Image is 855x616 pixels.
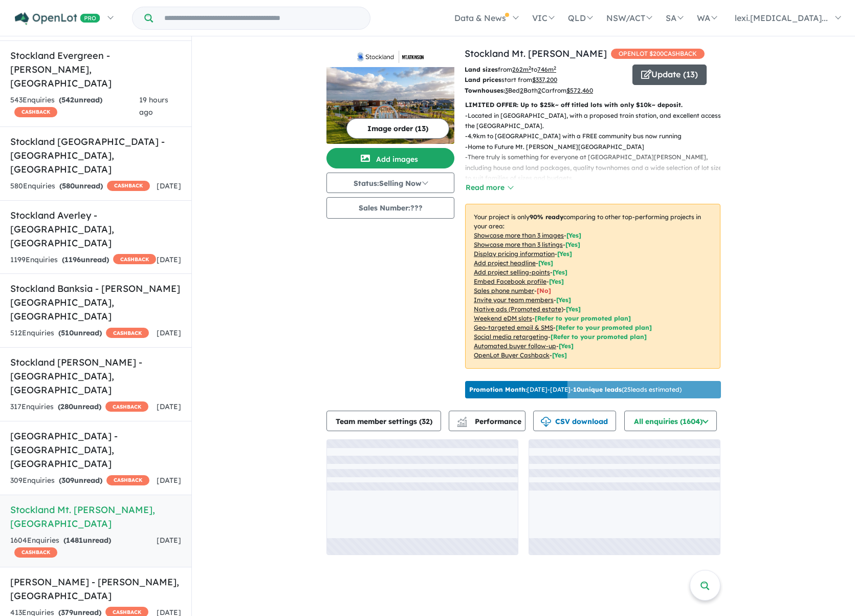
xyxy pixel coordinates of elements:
u: 2 [520,87,523,94]
p: Your project is only comparing to other top-performing projects in your area: - - - - - - - - - -... [465,204,720,369]
span: 309 [61,476,74,485]
span: OPENLOT $ 200 CASHBACK [611,49,705,59]
strong: ( unread) [62,255,109,264]
div: 1199 Enquir ies [10,254,156,266]
div: 317 Enquir ies [10,401,148,413]
sup: 2 [529,65,531,71]
b: Townhouses: [465,87,505,94]
u: Embed Facebook profile [474,278,546,285]
h5: [PERSON_NAME] - [PERSON_NAME] , [GEOGRAPHIC_DATA] [10,575,181,603]
div: 580 Enquir ies [10,180,150,193]
span: 510 [61,328,74,337]
strong: ( unread) [58,328,102,337]
u: Weekend eDM slots [474,314,532,322]
u: Display pricing information [474,250,555,258]
h5: Stockland Banksia - [PERSON_NAME][GEOGRAPHIC_DATA] , [GEOGRAPHIC_DATA] [10,282,181,323]
div: 1604 Enquir ies [10,535,157,559]
u: Showcase more than 3 listings [474,241,563,248]
span: [ Yes ] [557,250,572,258]
span: [DATE] [157,402,181,411]
a: Stockland Mt. [PERSON_NAME] [465,48,607,59]
u: 262 m [512,66,531,73]
u: Native ads (Promoted estate) [474,305,563,313]
div: 309 Enquir ies [10,475,149,487]
button: Read more [465,182,513,194]
p: - Home to Future Mt. [PERSON_NAME][GEOGRAPHIC_DATA] [465,142,729,152]
u: Add project selling-points [474,268,550,276]
strong: ( unread) [59,181,103,190]
button: Status:Selling Now [326,173,454,193]
span: CASHBACK [113,254,156,264]
span: [ Yes ] [553,268,567,276]
button: All enquiries (1604) [624,411,717,431]
span: [DATE] [157,476,181,485]
span: 19 hours ago [139,95,168,117]
span: [Yes] [552,351,567,359]
sup: 2 [554,65,556,71]
h5: Stockland Evergreen - [PERSON_NAME] , [GEOGRAPHIC_DATA] [10,49,181,90]
u: Social media retargeting [474,333,548,341]
u: 3 [505,87,508,94]
u: Sales phone number [474,287,534,294]
span: CASHBACK [105,401,148,412]
span: [Refer to your promoted plan] [556,324,652,331]
button: Add images [326,148,454,168]
u: $ 572,460 [566,87,593,94]
span: [Yes] [566,305,581,313]
span: [ Yes ] [538,259,553,267]
b: 10 unique leads [573,386,622,393]
img: Openlot PRO Logo White [15,12,100,25]
span: 580 [62,181,75,190]
h5: Stockland Averley - [GEOGRAPHIC_DATA] , [GEOGRAPHIC_DATA] [10,208,181,250]
button: Update (13) [632,65,707,85]
span: [Refer to your promoted plan] [535,314,631,322]
img: line-chart.svg [457,417,467,422]
span: CASHBACK [14,547,57,558]
b: Land sizes [465,66,498,73]
b: Promotion Month: [469,386,527,393]
span: [ Yes ] [549,278,564,285]
a: Stockland Mt. Atkinson - Truganina LogoStockland Mt. Atkinson - Truganina [326,47,454,144]
p: Bed Bath Car from [465,86,625,96]
u: Showcase more than 3 images [474,231,564,239]
p: [DATE] - [DATE] - ( 25 leads estimated) [469,385,682,394]
u: 2 [538,87,541,94]
strong: ( unread) [58,402,101,411]
span: [ No ] [537,287,551,294]
span: [Refer to your promoted plan] [551,333,647,341]
u: Add project headline [474,259,536,267]
span: Performance [458,417,521,426]
img: bar-chart.svg [457,420,467,427]
span: 32 [422,417,430,426]
u: 746 m [537,66,556,73]
span: CASHBACK [107,181,150,191]
b: 90 % ready [530,213,563,221]
input: Try estate name, suburb, builder or developer [155,7,368,29]
u: Automated buyer follow-up [474,342,556,350]
span: [ Yes ] [565,241,580,248]
button: Image order (13) [346,118,449,139]
span: lexi.[MEDICAL_DATA]... [735,13,828,23]
button: Performance [449,411,525,431]
span: CASHBACK [14,107,57,117]
u: Geo-targeted email & SMS [474,324,553,331]
span: [ Yes ] [556,296,571,304]
span: [DATE] [157,328,181,337]
p: LIMITED OFFER: Up to $25k~ off titled lots with only $10k~ deposit. [465,100,720,110]
p: from [465,65,625,75]
strong: ( unread) [59,476,102,485]
img: download icon [541,417,551,427]
h5: [GEOGRAPHIC_DATA] - [GEOGRAPHIC_DATA] , [GEOGRAPHIC_DATA] [10,429,181,471]
span: [DATE] [157,181,181,190]
strong: ( unread) [59,95,102,104]
u: Invite your team members [474,296,554,304]
u: $ 337,200 [532,76,557,83]
span: 280 [60,402,73,411]
span: 542 [61,95,74,104]
strong: ( unread) [63,536,111,545]
div: 512 Enquir ies [10,327,149,339]
p: start from [465,75,625,85]
span: CASHBACK [106,475,149,485]
span: [DATE] [157,536,181,545]
img: Stockland Mt. Atkinson - Truganina Logo [331,51,450,63]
